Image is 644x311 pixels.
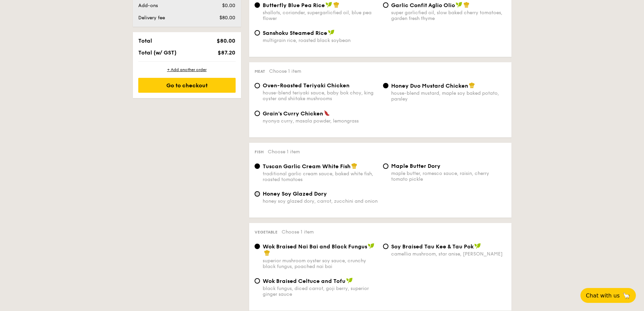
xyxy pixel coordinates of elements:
input: Maple Butter Dorymaple butter, romesco sauce, raisin, cherry tomato pickle [383,163,388,169]
span: Vegetable [255,230,278,235]
span: $87.20 [218,49,235,56]
input: Tuscan Garlic Cream White Fishtraditional garlic cream sauce, baked white fish, roasted tomatoes [255,163,260,169]
img: icon-chef-hat.a58ddaea.svg [333,2,339,8]
img: icon-vegan.f8ff3823.svg [474,243,481,249]
span: $80.00 [217,38,235,44]
div: camellia mushroom, star anise, [PERSON_NAME] [391,251,506,257]
span: Chat with us [586,292,620,299]
div: traditional garlic cream sauce, baked white fish, roasted tomatoes [263,171,378,182]
img: icon-vegan.f8ff3823.svg [328,29,335,36]
span: Delivery fee [138,15,165,21]
span: Choose 1 item [268,149,300,155]
img: icon-chef-hat.a58ddaea.svg [351,163,357,169]
input: Butterfly Blue Pea Riceshallots, coriander, supergarlicfied oil, blue pea flower [255,2,260,8]
span: Wok Braised Celtuce and Tofu [263,278,345,284]
span: Butterfly Blue Pea Rice [263,2,325,8]
span: Oven-Roasted Teriyaki Chicken [263,82,350,89]
img: icon-chef-hat.a58ddaea.svg [463,2,470,8]
div: shallots, coriander, supergarlicfied oil, blue pea flower [263,10,378,21]
div: nyonya curry, masala powder, lemongrass [263,118,378,124]
span: Honey Soy Glazed Dory [263,191,327,197]
div: maple butter, romesco sauce, raisin, cherry tomato pickle [391,171,506,182]
img: icon-vegan.f8ff3823.svg [326,2,332,8]
img: icon-vegan.f8ff3823.svg [368,243,375,249]
img: icon-vegan.f8ff3823.svg [456,2,462,8]
div: superior mushroom oyster soy sauce, crunchy black fungus, poached nai bai [263,258,378,269]
input: Oven-Roasted Teriyaki Chickenhouse-blend teriyaki sauce, baby bok choy, king oyster and shiitake ... [255,83,260,88]
input: Sanshoku Steamed Ricemultigrain rice, roasted black soybean [255,30,260,36]
img: icon-spicy.37a8142b.svg [324,110,330,116]
span: Choose 1 item [282,229,314,235]
div: Go to checkout [138,78,236,93]
span: Sanshoku Steamed Rice [263,30,327,36]
span: Choose 1 item [269,68,301,74]
span: Total (w/ GST) [138,49,176,56]
span: ⁠Soy Braised Tau Kee & Tau Pok [391,243,474,250]
span: Maple Butter Dory [391,163,440,169]
span: Wok Braised Nai Bai and Black Fungus [263,243,367,250]
span: Fish [255,150,264,154]
div: house-blend teriyaki sauce, baby bok choy, king oyster and shiitake mushrooms [263,90,378,102]
span: Meat [255,69,265,74]
img: icon-vegan.f8ff3823.svg [346,277,353,284]
span: Honey Duo Mustard Chicken [391,83,468,89]
img: icon-chef-hat.a58ddaea.svg [469,82,475,88]
span: 🦙 [622,292,630,299]
input: Wok Braised Celtuce and Tofublack fungus, diced carrot, goji berry, superior ginger sauce [255,278,260,284]
input: Honey Soy Glazed Doryhoney soy glazed dory, carrot, zucchini and onion [255,191,260,197]
input: Wok Braised Nai Bai and Black Fungussuperior mushroom oyster soy sauce, crunchy black fungus, poa... [255,244,260,249]
input: Garlic Confit Aglio Oliosuper garlicfied oil, slow baked cherry tomatoes, garden fresh thyme [383,2,388,8]
div: honey soy glazed dory, carrot, zucchini and onion [263,198,378,204]
span: Tuscan Garlic Cream White Fish [263,163,351,170]
img: icon-chef-hat.a58ddaea.svg [264,250,270,256]
span: $0.00 [222,3,235,8]
input: Honey Duo Mustard Chickenhouse-blend mustard, maple soy baked potato, parsley [383,83,388,88]
input: Grain's Curry Chickennyonya curry, masala powder, lemongrass [255,111,260,116]
div: house-blend mustard, maple soy baked potato, parsley [391,90,506,102]
span: Add-ons [138,3,158,8]
span: Total [138,38,152,44]
div: super garlicfied oil, slow baked cherry tomatoes, garden fresh thyme [391,10,506,21]
div: + Add another order [138,67,236,72]
div: multigrain rice, roasted black soybean [263,38,378,43]
input: ⁠Soy Braised Tau Kee & Tau Pokcamellia mushroom, star anise, [PERSON_NAME] [383,244,388,249]
button: Chat with us🦙 [580,288,636,303]
span: Garlic Confit Aglio Olio [391,2,455,8]
span: Grain's Curry Chicken [263,110,323,117]
span: $80.00 [219,15,235,21]
div: black fungus, diced carrot, goji berry, superior ginger sauce [263,286,378,297]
